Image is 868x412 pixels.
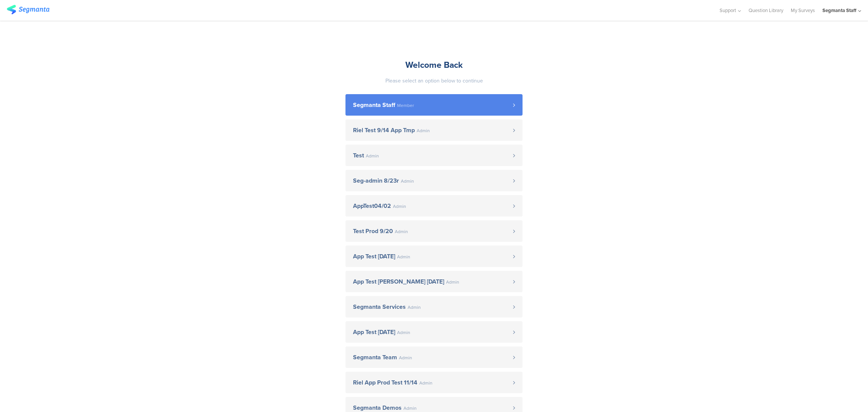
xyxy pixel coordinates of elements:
[353,102,395,108] span: Segmanta Staff
[353,354,397,360] span: Segmanta Team
[397,103,414,108] span: Member
[345,372,523,393] a: Riel App Prod Test 11/14 Admin
[446,280,459,284] span: Admin
[345,346,523,368] a: Segmanta Team Admin
[345,170,523,191] a: Seg-admin 8/23r Admin
[366,154,379,158] span: Admin
[353,380,417,386] span: Riel App Prod Test 11/14
[345,296,523,317] a: Segmanta Services Admin
[345,94,523,116] a: Segmanta Staff Member
[822,7,856,14] div: Segmanta Staff
[7,5,49,14] img: segmanta logo
[353,405,402,411] span: Segmanta Demos
[353,329,395,335] span: App Test [DATE]
[345,119,523,141] a: Riel Test 9/14 App Tmp Admin
[399,356,412,360] span: Admin
[403,406,417,410] span: Admin
[353,203,391,209] span: AppTest04/02
[417,128,430,133] span: Admin
[345,195,523,217] a: AppTest04/02 Admin
[345,77,523,85] div: Please select an option below to continue
[393,204,406,209] span: Admin
[419,381,432,385] span: Admin
[345,246,523,267] a: App Test [DATE] Admin
[345,220,523,242] a: Test Prod 9/20 Admin
[353,253,395,259] span: App Test [DATE]
[401,179,414,183] span: Admin
[345,271,523,292] a: App Test [PERSON_NAME] [DATE] Admin
[353,153,364,159] span: Test
[345,145,523,166] a: Test Admin
[397,255,410,259] span: Admin
[345,321,523,343] a: App Test [DATE] Admin
[720,7,736,14] span: Support
[353,228,393,234] span: Test Prod 9/20
[353,304,406,310] span: Segmanta Services
[353,178,399,184] span: Seg-admin 8/23r
[395,229,408,234] span: Admin
[353,279,444,285] span: App Test [PERSON_NAME] [DATE]
[408,305,421,310] span: Admin
[397,330,410,335] span: Admin
[345,58,523,71] div: Welcome Back
[353,127,415,133] span: Riel Test 9/14 App Tmp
